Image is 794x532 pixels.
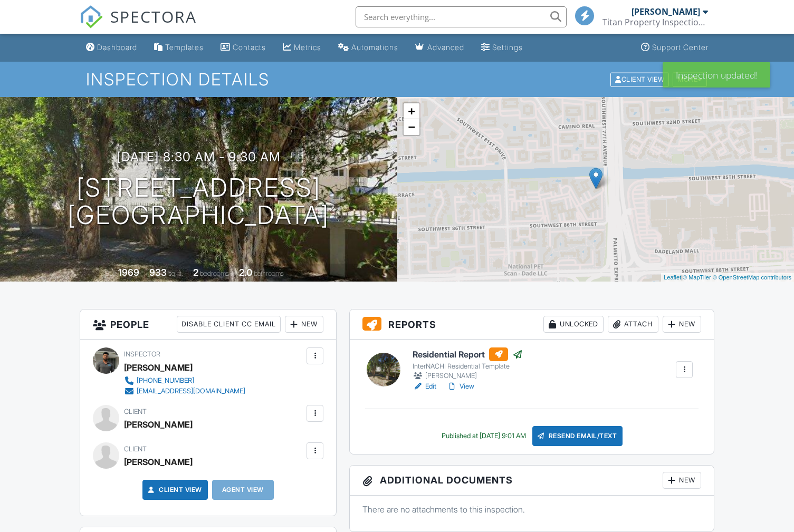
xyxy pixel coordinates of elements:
[82,38,141,57] a: Dashboard
[683,274,711,280] a: © MapTiler
[663,62,770,88] div: Inspection updated!
[279,38,326,57] a: Metrics
[193,267,198,278] div: 2
[124,454,193,470] div: [PERSON_NAME]
[413,347,523,381] a: Residential Report InterNACHI Residential Template [PERSON_NAME]
[427,43,464,52] div: Advanced
[602,17,708,27] div: Titan Property Inspections, inc
[350,309,714,340] h3: Reports
[177,316,281,333] div: Disable Client CC Email
[294,43,321,52] div: Metrics
[97,43,137,52] div: Dashboard
[351,43,398,52] div: Automations
[334,38,403,57] a: Automations (Basic)
[233,43,266,52] div: Contacts
[532,426,623,446] div: Resend Email/Text
[413,371,523,381] div: [PERSON_NAME]
[663,316,701,333] div: New
[543,316,604,333] div: Unlocked
[137,376,194,385] div: [PHONE_NUMBER]
[608,316,658,333] div: Attach
[411,38,468,57] a: Advanced
[124,408,147,415] span: Client
[165,43,204,52] div: Templates
[124,360,193,375] div: [PERSON_NAME]
[652,43,709,52] div: Support Center
[124,445,147,453] span: Client
[200,269,229,277] span: bedrooms
[80,309,337,340] h3: People
[239,267,252,278] div: 2.0
[285,316,323,333] div: New
[609,75,672,83] a: Client View
[254,269,284,277] span: bathrooms
[146,485,202,495] a: Client View
[80,5,103,28] img: The Best Home Inspection Software - Spectora
[610,72,669,86] div: Client View
[362,504,701,515] p: There are no attachments to this inspection.
[661,273,794,282] div: |
[105,269,117,277] span: Built
[68,174,329,230] h1: [STREET_ADDRESS] [GEOGRAPHIC_DATA]
[413,362,523,371] div: InterNACHI Residential Template
[404,119,419,135] a: Zoom out
[124,417,193,432] div: [PERSON_NAME]
[350,466,714,496] h3: Additional Documents
[150,38,208,57] a: Templates
[664,274,681,280] a: Leaflet
[149,267,167,278] div: 933
[216,38,270,57] a: Contacts
[477,38,527,57] a: Settings
[413,381,436,392] a: Edit
[404,103,419,119] a: Zoom in
[110,5,197,27] span: SPECTORA
[713,274,791,280] a: © OpenStreetMap contributors
[492,43,523,52] div: Settings
[447,381,474,392] a: View
[168,269,183,277] span: sq. ft.
[124,386,245,396] a: [EMAIL_ADDRESS][DOMAIN_NAME]
[442,432,526,440] div: Published at [DATE] 9:01 AM
[124,375,245,386] a: [PHONE_NUMBER]
[118,267,139,278] div: 1969
[413,347,523,361] h6: Residential Report
[80,14,197,36] a: SPECTORA
[663,472,701,489] div: New
[124,350,160,358] span: Inspector
[117,150,281,164] h3: [DATE] 8:30 am - 9:30 am
[637,38,713,57] a: Support Center
[137,387,245,395] div: [EMAIL_ADDRESS][DOMAIN_NAME]
[356,6,567,27] input: Search everything...
[86,70,707,89] h1: Inspection Details
[632,6,700,17] div: [PERSON_NAME]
